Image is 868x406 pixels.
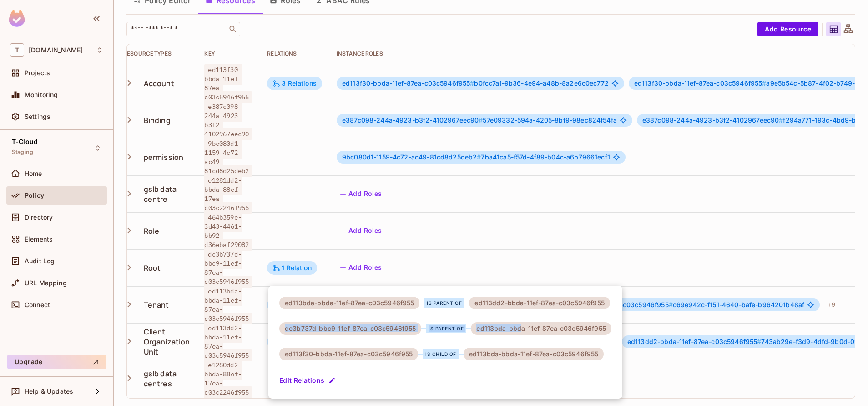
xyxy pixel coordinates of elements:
[279,348,418,360] div: ed113f30-bbda-11ef-87ea-c03c5946f955
[464,348,604,360] div: ed113bda-bbda-11ef-87ea-c03c5946f955
[424,298,464,308] div: is parent of
[469,297,610,309] div: ed113dd2-bbda-11ef-87ea-c03c5946f955
[426,324,466,333] div: is parent of
[471,322,611,335] div: ed113bda-bbda-11ef-87ea-c03c5946f955
[279,322,421,335] div: dc3b737d-bbc9-11ef-87ea-c03c5946f955
[279,297,419,309] div: ed113bda-bbda-11ef-87ea-c03c5946f955
[279,373,338,388] button: Edit Relations
[423,349,459,359] div: is child of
